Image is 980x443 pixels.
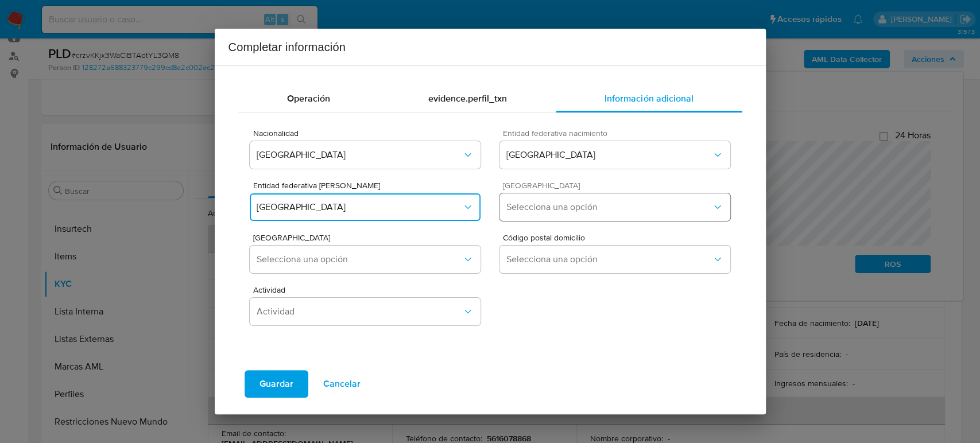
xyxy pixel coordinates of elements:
button: [GEOGRAPHIC_DATA] [499,141,730,169]
span: Actividad [253,286,483,294]
span: [GEOGRAPHIC_DATA] [257,149,462,161]
span: Guardar [259,371,293,397]
button: Actividad [250,298,480,325]
button: Selecciona una opción [499,246,730,273]
div: complementary-information [238,85,742,112]
span: Actividad [257,306,462,317]
span: Entidad federativa [PERSON_NAME] [253,181,483,189]
span: [GEOGRAPHIC_DATA] [502,181,733,189]
span: Nacionalidad [253,129,483,137]
span: Cancelar [323,371,361,397]
span: [GEOGRAPHIC_DATA] [506,149,711,161]
span: Entidad federativa nacimiento [502,129,733,137]
span: Selecciona una opción [506,201,711,213]
span: Selecciona una opción [506,254,711,265]
span: Código postal domicilio [502,234,733,242]
button: Cancelar [308,370,375,398]
span: [GEOGRAPHIC_DATA] [253,234,483,242]
span: evidence.perfil_txn [428,92,506,105]
button: Guardar [245,370,308,398]
button: Selecciona una opción [499,193,730,221]
span: [GEOGRAPHIC_DATA] [257,201,462,213]
button: Selecciona una opción [250,246,480,273]
span: Información adicional [605,92,693,105]
button: [GEOGRAPHIC_DATA] [250,141,480,169]
span: Operación [287,92,330,105]
h2: Completar información [228,38,752,56]
span: Selecciona una opción [257,254,462,265]
button: [GEOGRAPHIC_DATA] [250,193,480,221]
